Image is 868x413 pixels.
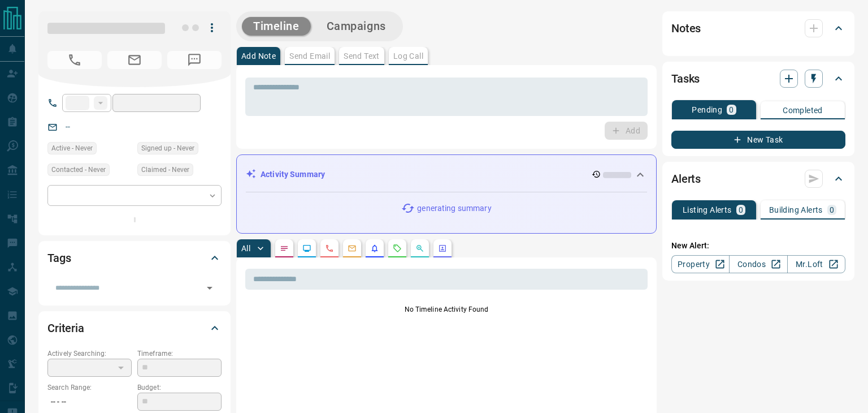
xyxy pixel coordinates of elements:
p: Add Note [241,52,276,60]
div: Activity Summary [246,164,647,185]
a: Mr.Loft [787,255,845,273]
a: Condos [729,255,787,273]
svg: Notes [280,244,289,253]
a: Property [671,255,730,273]
p: Listing Alerts [683,206,732,214]
p: Timeframe: [137,349,222,359]
button: New Task [671,131,845,149]
a: -- [66,122,70,131]
h2: Tasks [671,70,700,88]
p: Completed [783,106,823,114]
button: Open [202,280,218,296]
div: Notes [671,15,845,42]
span: No Email [107,51,162,69]
p: All [241,244,250,252]
p: 0 [830,206,834,214]
span: No Number [47,51,102,69]
p: Activity Summary [261,169,325,180]
p: 0 [739,206,743,214]
p: Budget: [137,382,222,393]
span: Active - Never [51,143,93,154]
svg: Listing Alerts [370,244,379,253]
div: Alerts [671,165,845,192]
svg: Opportunities [415,244,424,253]
p: No Timeline Activity Found [245,304,648,315]
p: 0 [729,106,734,114]
span: No Number [167,51,222,69]
p: Pending [692,106,722,114]
span: Contacted - Never [51,164,106,175]
p: -- - -- [47,393,132,411]
div: Tasks [671,65,845,92]
h2: Notes [671,19,701,37]
p: Search Range: [47,382,132,393]
span: Claimed - Never [141,164,189,175]
button: Campaigns [315,17,397,36]
h2: Alerts [671,170,701,188]
p: New Alert: [671,240,845,252]
svg: Agent Actions [438,244,447,253]
p: generating summary [417,203,491,214]
div: Criteria [47,315,222,342]
h2: Tags [47,249,71,267]
p: Building Alerts [769,206,823,214]
div: Tags [47,244,222,272]
svg: Calls [325,244,334,253]
span: Signed up - Never [141,143,194,154]
p: Actively Searching: [47,349,132,359]
svg: Emails [348,244,357,253]
h2: Criteria [47,319,84,337]
button: Timeline [242,17,311,36]
svg: Lead Browsing Activity [302,244,311,253]
svg: Requests [393,244,402,253]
